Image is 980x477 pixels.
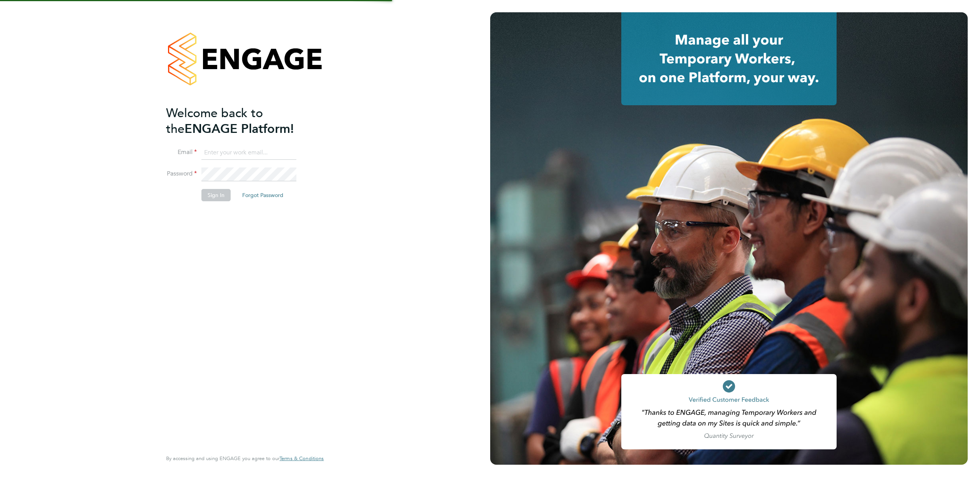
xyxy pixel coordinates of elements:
button: Forgot Password [236,189,290,201]
label: Email [166,148,197,156]
h2: ENGAGE Platform! [166,105,316,137]
span: Welcome back to the [166,106,263,136]
button: Sign In [201,189,231,201]
label: Password [166,170,197,178]
span: By accessing and using ENGAGE you agree to our [166,455,324,462]
input: Enter your work email... [201,146,296,160]
a: Terms & Conditions [280,455,324,462]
